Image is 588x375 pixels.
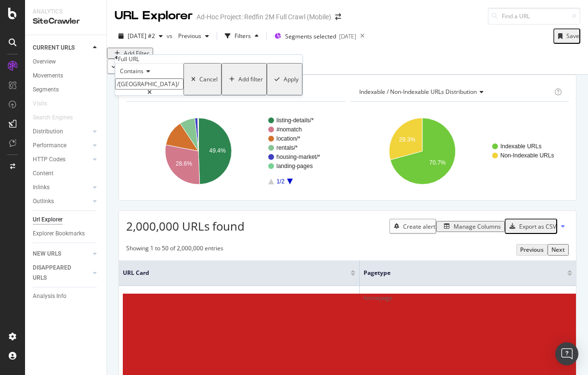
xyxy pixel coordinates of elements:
[33,155,65,165] div: HTTP Codes
[364,269,553,277] span: pagetype
[33,141,66,151] div: Performance
[350,109,569,193] svg: A chart.
[123,269,348,277] span: URL Card
[566,32,579,40] div: Save
[267,63,302,95] button: Apply
[126,109,345,193] svg: A chart.
[285,32,336,40] span: Segments selected
[33,263,81,283] div: DISAPPEARED URLS
[128,32,155,40] span: 2025 Aug. 22nd #2
[33,196,54,207] div: Outlinks
[33,229,100,239] a: Explorer Bookmarks
[276,178,285,185] text: 1/2
[33,263,90,283] a: DISAPPEARED URLS
[33,168,53,179] div: Content
[276,126,302,133] text: #nomatch
[33,85,100,95] a: Segments
[33,141,90,151] a: Performance
[276,135,301,142] text: location/*
[33,168,100,179] a: Content
[107,59,137,74] button: Apply
[115,28,167,44] button: [DATE] #2
[33,291,100,301] a: Analysis Info
[196,12,331,22] div: Ad-Hoc Project: Redfin 2M Full Crawl (Mobile)
[174,28,213,44] button: Previous
[505,219,557,234] button: Export as CSV
[33,43,75,53] div: CURRENT URLS
[33,249,90,259] a: NEW URLS
[33,127,63,137] div: Distribution
[551,246,565,254] div: Next
[33,43,90,53] a: CURRENT URLS
[118,55,139,63] div: Full URL
[359,88,477,96] span: Indexable / Non-Indexable URLs distribution
[183,63,222,95] button: Cancel
[33,99,57,109] a: Visits
[357,84,553,100] h4: Indexable / Non-Indexable URLs Distribution
[126,218,245,234] span: 2,000,000 URLs found
[209,148,226,155] text: 49.4%
[488,8,580,25] input: Find a URL
[271,28,356,44] button: Segments selected[DATE]
[33,127,90,137] a: Distribution
[555,342,578,365] div: Open Intercom Messenger
[364,294,572,302] div: homepage
[389,219,436,234] button: Create alert
[33,99,47,109] div: Visits
[33,182,90,193] a: Inlinks
[33,249,61,259] div: NEW URLS
[33,155,90,165] a: HTTP Codes
[33,291,66,301] div: Analysis Info
[33,113,82,123] a: Search Engines
[107,48,153,59] button: Add Filter
[238,75,263,83] div: Add filter
[33,8,99,16] div: Analytics
[235,32,251,40] div: Filters
[33,229,85,239] div: Explorer Bookmarks
[174,32,201,40] span: Previous
[33,57,56,67] div: Overview
[33,196,90,207] a: Outlinks
[284,75,299,83] div: Apply
[33,71,100,81] a: Movements
[167,32,174,40] span: vs
[199,75,218,83] div: Cancel
[33,215,63,225] div: Url Explorer
[276,154,320,160] text: housing-market/*
[124,49,149,57] div: Add Filter
[429,159,445,166] text: 70.7%
[500,152,554,159] text: Non-Indexable URLs
[33,85,59,95] div: Segments
[126,244,223,255] div: Showing 1 to 50 of 2,000,000 entries
[120,67,144,75] span: Contains
[519,222,556,231] div: Export as CSV
[33,113,73,123] div: Search Engines
[436,221,505,232] button: Manage Columns
[553,28,580,44] button: Save
[516,244,548,255] button: Previous
[276,144,298,151] text: rentals/*
[403,222,435,231] div: Create alert
[548,244,569,255] button: Next
[221,28,262,44] button: Filters
[33,215,100,225] a: Url Explorer
[454,222,501,231] div: Manage Columns
[500,143,541,150] text: Indexable URLs
[276,163,313,169] text: landing-pages
[339,32,356,40] div: [DATE]
[115,8,193,24] div: URL Explorer
[33,57,100,67] a: Overview
[399,136,415,143] text: 29.3%
[276,117,314,124] text: listing-details/*
[33,71,63,81] div: Movements
[176,160,192,167] text: 28.6%
[335,13,341,20] div: arrow-right-arrow-left
[33,182,50,193] div: Inlinks
[33,16,99,27] div: SiteCrawler
[520,246,544,254] div: Previous
[222,63,267,95] button: Add filter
